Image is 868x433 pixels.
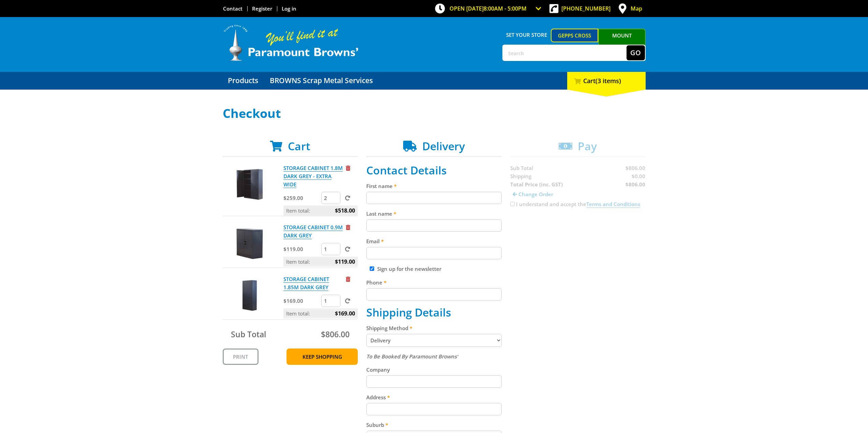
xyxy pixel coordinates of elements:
span: $119.00 [335,257,355,267]
a: Go to the Products page [223,72,263,90]
label: Email [366,237,502,245]
h2: Shipping Details [366,306,502,319]
select: Please select a shipping method. [366,334,502,347]
p: Item total: [283,205,358,216]
input: Search [503,45,627,60]
a: Keep Shopping [286,349,358,365]
input: Please enter your email address. [366,247,502,259]
em: To Be Booked By Paramount Browns' [366,353,458,360]
a: Remove from cart [346,276,350,282]
input: Please enter your address. [366,403,502,415]
label: Last name [366,210,502,218]
span: Delivery [422,139,465,153]
span: $169.00 [335,308,355,319]
input: Please enter your last name. [366,219,502,232]
a: Gepps Cross [551,29,598,42]
span: $518.00 [335,205,355,216]
img: STORAGE CABINET 1.85M DARK GREY [229,275,270,316]
a: STORAGE CABINET 1.8M DARK GREY - EXTRA WIDE [283,165,343,188]
a: Go to the registration page [252,5,272,12]
a: Mount [PERSON_NAME] [598,29,646,55]
span: Cart [288,139,310,153]
label: Address [366,393,502,401]
span: $806.00 [321,329,350,340]
a: STORAGE CABINET 1.85M DARK GREY [283,276,329,291]
a: Remove from cart [346,224,350,231]
label: Sign up for the newsletter [377,265,441,272]
p: $169.00 [283,297,320,305]
p: $259.00 [283,194,320,202]
input: Please enter your telephone number. [366,288,502,300]
span: Set your store [502,29,551,41]
label: Shipping Method [366,324,502,332]
a: Go to the Contact page [223,5,242,12]
input: Please enter your first name. [366,192,502,204]
label: Company [366,366,502,374]
a: STORAGE CABINET 0.9M DARK GREY [283,224,343,239]
img: Paramount Browns' [223,24,359,62]
a: Print [223,349,259,365]
a: Go to the BROWNS Scrap Metal Services page [265,72,378,90]
h2: Contact Details [366,164,502,177]
a: Log in [282,5,296,12]
p: Item total: [283,257,358,267]
span: (3 items) [595,77,621,85]
h1: Checkout [223,107,646,120]
p: Item total: [283,308,358,319]
img: STORAGE CABINET 0.9M DARK GREY [229,223,270,264]
label: Phone [366,278,502,287]
p: $119.00 [283,245,320,253]
span: Sub Total [231,329,266,340]
label: First name [366,182,502,190]
img: STORAGE CABINET 1.8M DARK GREY - EXTRA WIDE [229,164,270,205]
label: Suburb [366,421,502,429]
span: 8:00am - 5:00pm [484,5,527,12]
button: Go [627,45,645,60]
span: OPEN [DATE] [450,5,527,12]
a: Remove from cart [346,165,350,171]
div: Cart [567,72,646,90]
